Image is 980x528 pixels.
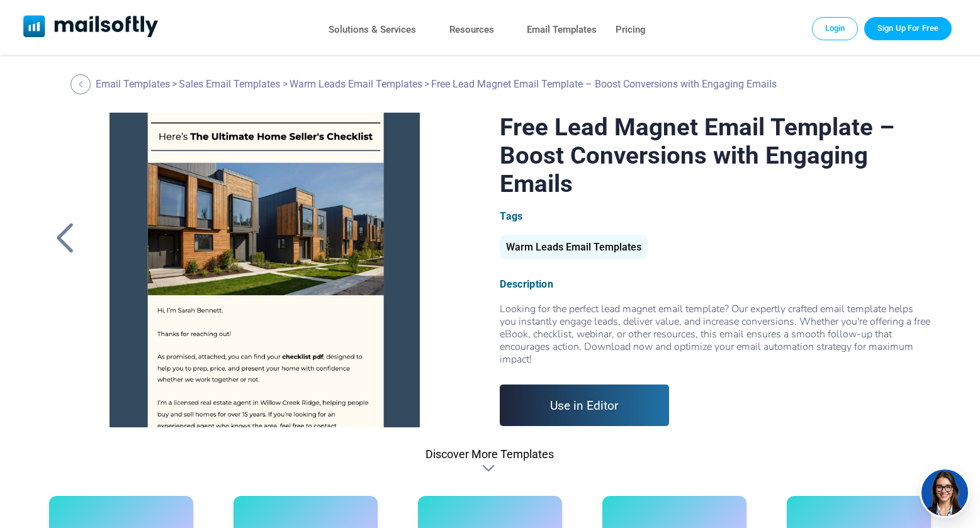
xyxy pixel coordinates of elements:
[425,447,554,461] div: Discover More Templates
[290,78,422,90] a: Warm Leads Email Templates
[23,15,159,40] a: Mailsoftly
[482,462,497,475] div: Discover More Templates
[49,222,81,255] a: Back
[616,21,646,39] a: Pricing
[70,74,94,94] a: Back
[179,78,280,90] a: Sales Email Templates
[449,21,494,39] a: Resources
[500,246,648,252] a: Warm Leads Email Templates
[500,278,931,290] div: Description
[96,78,170,90] a: Email Templates
[92,113,437,427] a: Free Lead Magnet Email Template – Boost Conversions with Engaging Emails
[329,21,416,39] a: Solutions & Services
[500,235,648,259] div: Warm Leads Email Templates
[500,303,931,366] p: Looking for the perfect lead magnet email template? Our expertly crafted email template helps you...
[500,385,669,426] a: Use in Editor
[527,21,597,39] a: Email Templates
[864,17,952,40] a: Trial
[500,113,931,198] h1: Free Lead Magnet Email Template – Boost Conversions with Engaging Emails
[500,210,931,222] div: Tags
[812,17,859,40] a: Login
